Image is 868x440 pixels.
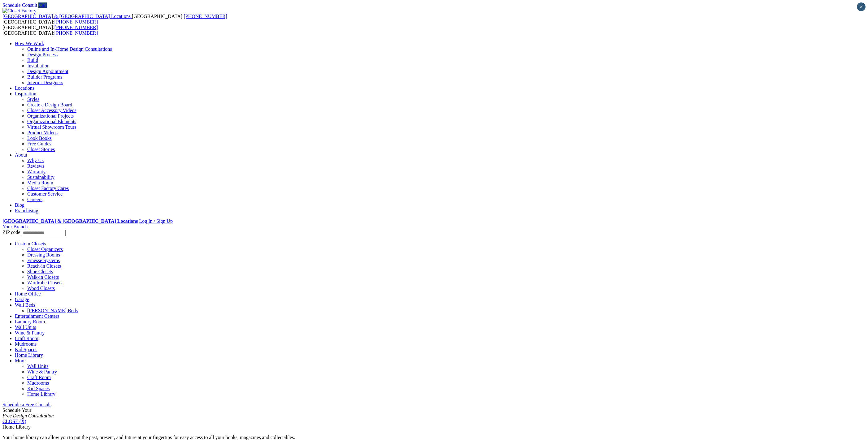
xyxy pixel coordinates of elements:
a: Careers [27,197,42,202]
a: [GEOGRAPHIC_DATA] & [GEOGRAPHIC_DATA] Locations [2,14,132,19]
a: More menu text will display only on big screen [15,358,26,363]
a: CLOSE (X) [2,419,26,424]
a: Organizational Elements [27,119,76,124]
a: Interior Designers [27,80,63,85]
a: How We Work [15,41,44,46]
span: [GEOGRAPHIC_DATA]: [GEOGRAPHIC_DATA]: [2,14,227,24]
a: Look Books [27,136,52,141]
input: Enter your Zip code [22,230,66,236]
a: Sustainability [27,175,54,180]
span: [GEOGRAPHIC_DATA]: [GEOGRAPHIC_DATA]: [2,25,98,36]
a: Kid Spaces [27,386,50,391]
a: Home Library [15,352,43,358]
a: Garage [15,297,29,302]
a: Craft Room [27,375,51,380]
a: Product Videos [27,130,58,135]
a: [PHONE_NUMBER] [184,14,227,19]
a: Wine & Pantry [15,330,45,335]
a: Media Room [27,180,53,185]
a: Free Guides [27,141,51,146]
a: Closet Factory Cares [27,186,69,191]
a: Wall Units [27,364,48,369]
a: Build [27,58,38,63]
a: Wine & Pantry [27,369,57,374]
a: Reviews [27,163,44,169]
a: Franchising [15,208,38,213]
a: Why Us [27,158,44,163]
a: Inspiration [15,91,36,96]
a: Laundry Room [15,319,45,324]
a: Kid Spaces [15,347,37,352]
a: [PERSON_NAME] Beds [27,308,78,313]
a: Wall Beds [15,302,35,308]
a: Warranty [27,169,46,174]
a: Reach-in Closets [27,263,61,269]
a: Mudrooms [27,380,49,386]
a: Craft Room [15,336,38,341]
a: Installation [27,63,50,68]
a: Builder Programs [27,74,62,80]
a: [GEOGRAPHIC_DATA] & [GEOGRAPHIC_DATA] Locations [2,218,138,224]
a: Closet Accessory Videos [27,108,76,113]
a: [PHONE_NUMBER] [54,30,98,36]
a: Locations [15,85,34,91]
span: Schedule Your [2,408,54,418]
a: Wood Closets [27,286,55,291]
a: Dressing Rooms [27,252,60,257]
a: Home Library [27,391,55,397]
a: Schedule Consult [2,2,37,8]
a: Customer Service [27,191,63,196]
a: Blog [15,202,24,208]
a: Walk-in Closets [27,274,59,280]
a: Closet Stories [27,147,55,152]
a: Design Process [27,52,58,57]
a: Custom Closets [15,241,46,246]
em: Free Design Consultation [2,413,54,418]
a: Organizational Projects [27,113,74,119]
img: Closet Factory [2,8,37,14]
a: Log In / Sign Up [139,218,172,224]
a: Entertainment Centers [15,313,59,319]
a: Styles [27,97,39,102]
a: Closet Organizers [27,247,63,252]
a: Finesse Systems [27,258,60,263]
a: Wardrobe Closets [27,280,63,285]
a: Online and In-Home Design Consultations [27,46,112,52]
a: Shoe Closets [27,269,53,274]
a: [PHONE_NUMBER] [54,25,98,30]
a: Home Office [15,291,41,296]
span: [GEOGRAPHIC_DATA] & [GEOGRAPHIC_DATA] Locations [2,14,131,19]
button: Close [857,2,866,11]
a: About [15,152,27,157]
a: Call [38,2,47,8]
a: Virtual Showroom Tours [27,124,76,130]
a: Create a Design Board [27,102,72,107]
span: Home Library [2,424,31,429]
a: Schedule a Free Consult (opens a dropdown menu) [2,402,51,407]
a: Mudrooms [15,341,37,347]
a: Design Appointment [27,69,68,74]
a: [PHONE_NUMBER] [54,19,98,24]
span: ZIP code [2,230,20,235]
a: Your Branch [2,224,28,229]
a: Wall Units [15,325,36,330]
